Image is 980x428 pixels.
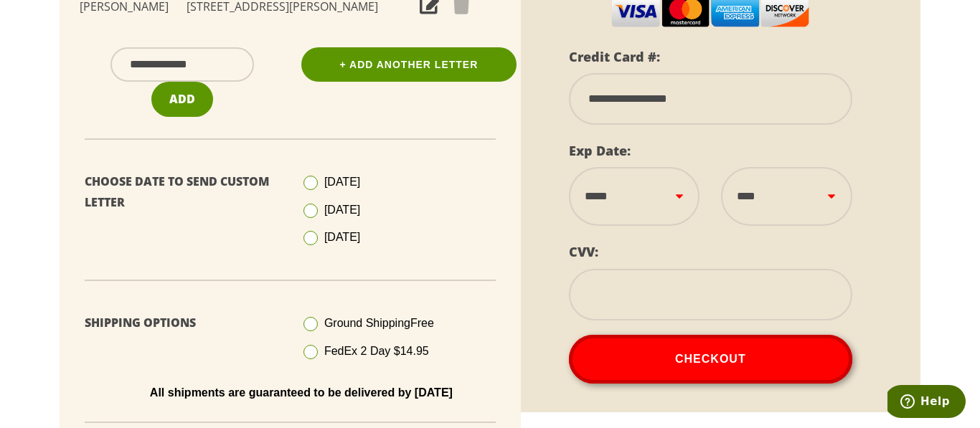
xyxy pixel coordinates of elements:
span: Add [169,91,195,107]
span: [DATE] [324,231,360,243]
span: FedEx 2 Day $14.95 [324,345,429,357]
p: Shipping Options [85,313,280,333]
button: Checkout [569,335,852,384]
label: Exp Date: [569,142,631,159]
a: + Add Another Letter [301,47,517,82]
p: All shipments are guaranteed to be delivered by [DATE] [95,386,507,399]
span: Ground Shipping [324,317,434,329]
p: Choose Date To Send Custom Letter [85,171,280,213]
span: [DATE] [324,204,360,216]
label: Credit Card #: [569,48,660,65]
label: CVV: [569,243,598,260]
span: [DATE] [324,176,360,188]
iframe: Opens a widget where you can find more information [887,385,966,421]
button: Add [151,82,213,117]
span: Free [410,317,434,329]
